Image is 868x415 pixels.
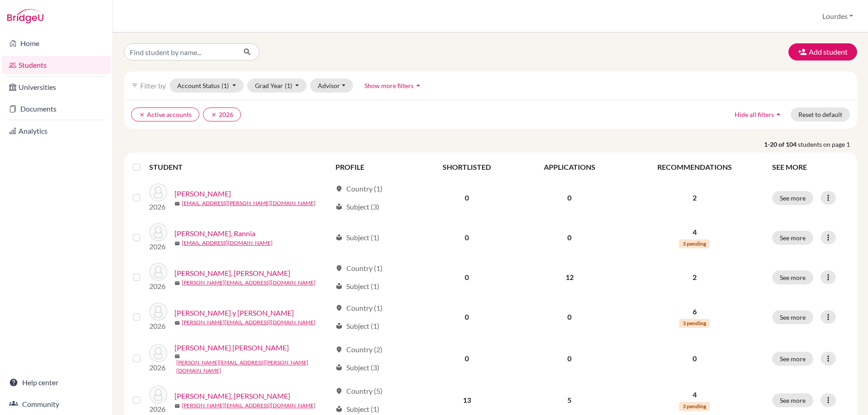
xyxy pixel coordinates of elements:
button: Account Status(1) [170,79,244,93]
p: 2026 [149,362,167,373]
span: local_library [335,406,343,413]
span: local_library [335,283,343,290]
a: Students [2,56,111,74]
th: PROFILE [330,156,417,178]
button: Add student [788,43,857,61]
span: 3 pending [679,319,710,328]
span: 3 pending [679,239,710,248]
p: 2 [628,272,761,283]
div: Country (1) [335,263,382,274]
p: 2026 [149,321,167,331]
th: SEE MORE [767,156,854,178]
span: location_on [335,185,343,192]
p: 2026 [149,281,167,292]
span: location_on [335,346,343,353]
a: [PERSON_NAME][EMAIL_ADDRESS][DOMAIN_NAME] [182,401,316,410]
div: Subject (3) [335,201,379,212]
div: Subject (3) [335,362,379,373]
td: 0 [517,297,622,337]
span: 3 pending [679,402,710,411]
div: Subject (1) [335,281,379,292]
div: Country (5) [335,386,382,396]
div: Subject (1) [335,321,379,331]
th: RECOMMENDATIONS [623,156,767,178]
input: Find student by name... [124,43,236,61]
a: [PERSON_NAME], Rannia [175,228,255,239]
span: mail [175,241,180,246]
span: local_library [335,203,343,210]
img: Alvarado Ocampo, Kamila [149,386,167,404]
button: Hide all filtersarrow_drop_up [727,107,791,121]
span: Show more filters [364,82,414,89]
button: See more [772,231,813,245]
p: 2026 [149,404,167,415]
td: 0 [417,337,517,380]
span: (1) [285,82,292,89]
i: filter_list [131,82,138,89]
a: [PERSON_NAME] [175,188,231,199]
th: APPLICATIONS [517,156,622,178]
a: [PERSON_NAME][EMAIL_ADDRESS][DOMAIN_NAME] [182,279,316,287]
span: location_on [335,265,343,272]
i: arrow_drop_up [774,110,783,119]
span: location_on [335,387,343,395]
a: Documents [2,100,111,118]
div: Country (1) [335,183,382,194]
th: STUDENT [149,156,330,178]
a: [PERSON_NAME][EMAIL_ADDRESS][PERSON_NAME][DOMAIN_NAME] [176,359,331,375]
div: Country (1) [335,303,382,313]
button: Advisor [310,79,353,93]
span: mail [175,280,180,286]
a: [PERSON_NAME], [PERSON_NAME] [175,391,290,401]
img: Alfaro Rosales y Rosales, Francisco [149,303,167,321]
p: 0 [628,353,761,364]
span: mail [175,320,180,326]
a: [PERSON_NAME] [PERSON_NAME] [175,342,289,353]
button: See more [772,270,813,284]
a: Community [2,395,111,413]
button: Reset to default [791,107,850,121]
td: 0 [417,178,517,218]
button: See more [772,352,813,366]
td: 0 [517,178,622,218]
button: See more [772,191,813,205]
p: 2026 [149,241,167,252]
button: See more [772,393,813,407]
a: Analytics [2,122,111,140]
span: local_library [335,234,343,241]
span: location_on [335,304,343,312]
a: Help center [2,373,111,392]
span: Hide all filters [735,111,774,118]
a: Universities [2,78,111,96]
td: 0 [417,218,517,257]
div: Subject (1) [335,404,379,415]
span: mail [175,354,180,359]
button: Show more filtersarrow_drop_up [357,79,430,93]
i: arrow_drop_up [414,81,423,90]
p: 4 [628,227,761,238]
a: Home [2,34,111,52]
p: 4 [628,389,761,400]
span: mail [175,403,180,409]
i: clear [211,112,217,118]
img: Ahues Zamora, Fabiola [149,183,167,201]
p: 2 [628,192,761,203]
td: 0 [417,257,517,297]
span: (1) [222,82,229,89]
td: 12 [517,257,622,297]
button: Lourdes [818,8,857,25]
p: 2026 [149,201,167,212]
a: [EMAIL_ADDRESS][DOMAIN_NAME] [182,239,273,247]
strong: 1-20 of 104 [764,140,798,149]
td: 0 [417,297,517,337]
img: Alabí Daccarett, Rannia [149,223,167,241]
button: See more [772,310,813,324]
a: [EMAIL_ADDRESS][PERSON_NAME][DOMAIN_NAME] [182,199,316,207]
div: Subject (1) [335,232,379,243]
div: Country (2) [335,344,382,355]
img: Alonzo, Victor Emmanuel [149,344,167,362]
th: SHORTLISTED [417,156,517,178]
p: 6 [628,306,761,317]
a: [PERSON_NAME], [PERSON_NAME] [175,268,290,279]
button: clearActive accounts [131,107,199,121]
